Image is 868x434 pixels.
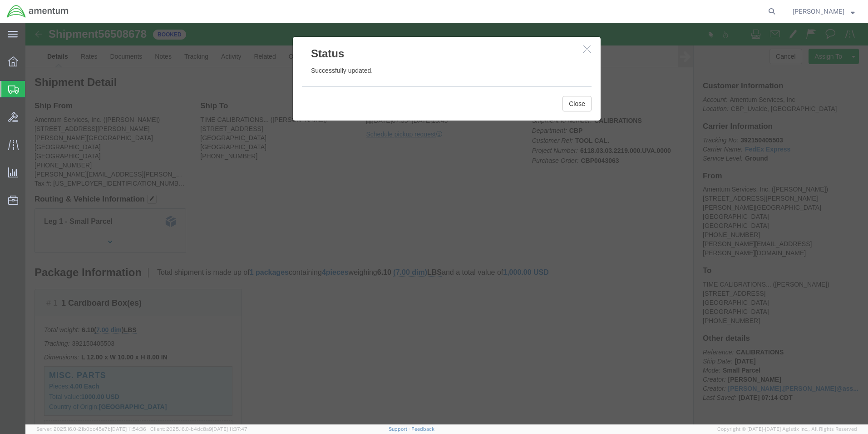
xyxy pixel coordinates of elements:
a: Support [389,426,411,432]
span: Copyright © [DATE]-[DATE] Agistix Inc., All Rights Reserved [717,425,857,433]
span: [DATE] 11:37:47 [212,426,247,432]
img: logo [6,5,69,18]
a: Feedback [411,426,434,432]
span: Server: 2025.16.0-21b0bc45e7b [36,426,146,432]
iframe: FS Legacy Container [25,23,868,424]
span: Client: 2025.16.0-b4dc8a9 [150,426,247,432]
span: [DATE] 11:54:36 [111,426,146,432]
span: Valentin Ortega [793,6,844,16]
button: [PERSON_NAME] [792,6,855,17]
